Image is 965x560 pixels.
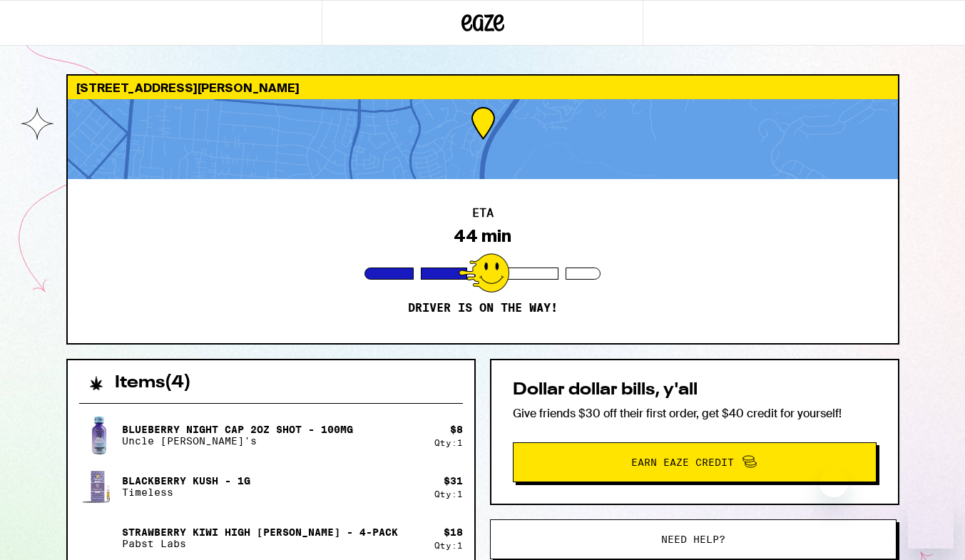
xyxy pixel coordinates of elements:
[79,415,119,455] img: Blueberry Night Cap 2oz Shot - 100mg
[490,519,897,559] button: Need help?
[434,489,463,499] div: Qty: 1
[820,469,848,497] iframe: Close message
[513,442,877,482] button: Earn Eaze Credit
[122,424,353,435] p: Blueberry Night Cap 2oz Shot - 100mg
[68,76,898,99] div: [STREET_ADDRESS][PERSON_NAME]
[122,487,250,498] p: Timeless
[122,526,398,538] p: Strawberry Kiwi High [PERSON_NAME] - 4-Pack
[122,538,398,549] p: Pabst Labs
[408,301,558,315] p: Driver is on the way!
[661,534,725,544] span: Need help?
[631,457,734,467] span: Earn Eaze Credit
[122,435,353,447] p: Uncle [PERSON_NAME]'s
[450,424,463,435] div: $ 8
[122,475,250,487] p: Blackberry Kush - 1g
[472,208,494,219] h2: ETA
[79,467,119,506] img: Blackberry Kush - 1g
[444,475,463,487] div: $ 31
[454,226,511,246] div: 44 min
[513,382,877,399] h2: Dollar dollar bills, y'all
[79,518,119,558] img: Strawberry Kiwi High Seltzer - 4-Pack
[115,375,191,392] h2: Items ( 4 )
[434,541,463,550] div: Qty: 1
[908,503,954,549] iframe: Button to launch messaging window
[444,526,463,538] div: $ 18
[434,438,463,447] div: Qty: 1
[513,406,877,421] p: Give friends $30 off their first order, get $40 credit for yourself!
